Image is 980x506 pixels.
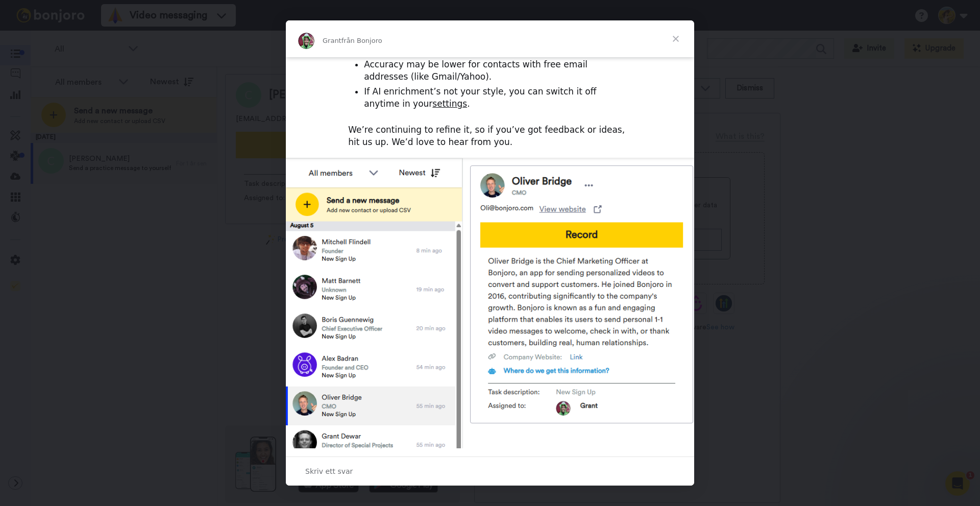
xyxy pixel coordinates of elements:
[286,456,694,486] div: Öppna konversation och svara
[364,86,632,110] li: If AI enrichment’s not your style, you can switch it off anytime in your .
[305,465,353,478] span: Skriv ett svar
[323,37,341,44] span: Grant
[364,59,632,83] li: Accuracy may be lower for contacts with free email addresses (like Gmail/Yahoo).
[657,20,694,57] span: Stäng
[341,37,382,44] span: från Bonjoro
[348,124,632,149] div: We’re continuing to refine it, so if you’ve got feedback or ideas, hit us up. We’d love to hear f...
[432,99,467,109] a: settings
[298,33,314,49] img: Profile image for Grant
